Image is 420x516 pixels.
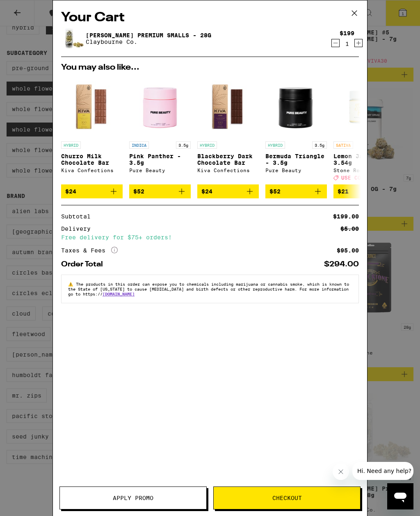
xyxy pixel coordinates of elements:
div: Kiva Confections [197,168,259,173]
p: 3.5g [176,141,191,149]
div: Pure Beauty [129,168,191,173]
div: Free delivery for $75+ orders! [61,234,359,240]
span: $52 [269,188,281,195]
p: HYBRID [197,141,217,149]
span: $24 [65,188,76,195]
button: Add to bag [197,184,259,198]
button: Add to bag [333,184,395,198]
p: INDICA [129,141,149,149]
button: Add to bag [265,184,327,198]
img: Pure Beauty - Pink Panther - 3.5g [129,76,191,137]
div: Kiva Confections [61,168,123,173]
p: Blackberry Dark Chocolate Bar [197,153,259,166]
div: $5.00 [340,226,359,232]
button: Add to bag [61,184,123,198]
iframe: Button to launch messaging window [387,483,413,509]
h2: Your Cart [61,9,359,27]
a: Open page for Blackberry Dark Chocolate Bar from Kiva Confections [197,76,259,184]
span: $21 [338,188,349,195]
a: Open page for Pink Panther - 3.5g from Pure Beauty [129,76,191,184]
span: Apply Promo [113,495,153,501]
a: Open page for Bermuda Triangle - 3.5g from Pure Beauty [265,76,327,184]
div: Taxes & Fees [61,247,118,254]
a: [PERSON_NAME] Premium Smalls - 28g [86,32,211,39]
img: Kiva Confections - Blackberry Dark Chocolate Bar [197,76,259,137]
div: $95.00 [337,248,359,253]
span: ⚠️ [68,282,76,286]
img: Kiva Confections - Churro Milk Chocolate Bar [61,76,123,137]
p: SATIVA [333,141,353,149]
span: The products in this order can expose you to chemicals including marijuana or cannabis smoke, whi... [68,282,349,296]
button: Checkout [213,486,361,509]
span: USE CODE VIVA30 [341,175,390,180]
img: Pure Beauty - Bermuda Triangle - 3.5g [265,76,327,137]
span: $52 [133,188,144,195]
iframe: Close message [333,464,349,480]
button: Add to bag [129,184,191,198]
a: Open page for Churro Milk Chocolate Bar from Kiva Confections [61,76,123,184]
div: Stone Road [333,168,395,173]
button: Decrement [331,39,340,47]
p: Lemon Jack - 3.54g [333,153,395,166]
p: Claybourne Co. [86,39,211,45]
div: Order Total [61,261,109,268]
div: $199.00 [333,214,359,219]
div: Subtotal [61,214,96,219]
a: [DOMAIN_NAME] [103,291,135,296]
p: Churro Milk Chocolate Bar [61,153,123,166]
a: Open page for Lemon Jack - 3.54g from Stone Road [333,76,395,184]
img: Stone Road - Lemon Jack - 3.54g [333,76,395,137]
button: Apply Promo [59,486,207,509]
div: Pure Beauty [265,168,327,173]
p: Pink Panther - 3.5g [129,153,191,166]
p: Bermuda Triangle - 3.5g [265,153,327,166]
span: Checkout [272,495,302,501]
h2: You may also like... [61,64,359,72]
div: 1 [340,41,354,47]
p: HYBRID [265,141,285,149]
img: King Louis Premium Smalls - 28g [61,27,84,50]
p: 3.5g [312,141,327,149]
div: $199 [340,30,354,36]
iframe: Message from company [352,462,413,480]
span: $24 [201,188,212,195]
div: $294.00 [324,261,359,268]
button: Increment [354,39,363,47]
div: Delivery [61,226,96,232]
